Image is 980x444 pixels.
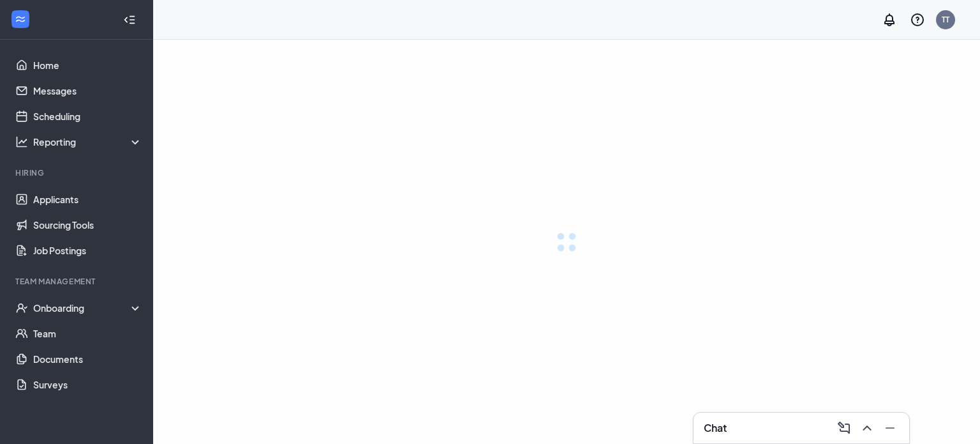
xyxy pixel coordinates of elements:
[33,52,142,78] a: Home
[836,420,852,436] svg: ComposeMessage
[33,372,142,397] a: Surveys
[15,167,140,178] div: Hiring
[856,418,876,438] button: ChevronUp
[33,103,142,129] a: Scheduling
[33,187,142,212] a: Applicants
[942,14,949,25] div: TT
[15,135,28,148] svg: Analysis
[14,13,27,26] svg: WorkstreamLogo
[859,420,875,436] svg: ChevronUp
[879,418,899,438] button: Minimize
[33,78,142,103] a: Messages
[15,276,140,287] div: Team Management
[33,346,142,372] a: Documents
[15,302,28,314] svg: UserCheck
[123,13,136,26] svg: Collapse
[882,12,897,27] svg: Notifications
[704,421,727,435] h3: Chat
[833,418,853,438] button: ComposeMessage
[882,420,898,436] svg: Minimize
[33,212,142,238] a: Sourcing Tools
[33,302,143,314] div: Onboarding
[33,135,143,148] div: Reporting
[910,12,925,27] svg: QuestionInfo
[33,321,142,346] a: Team
[33,238,142,263] a: Job Postings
